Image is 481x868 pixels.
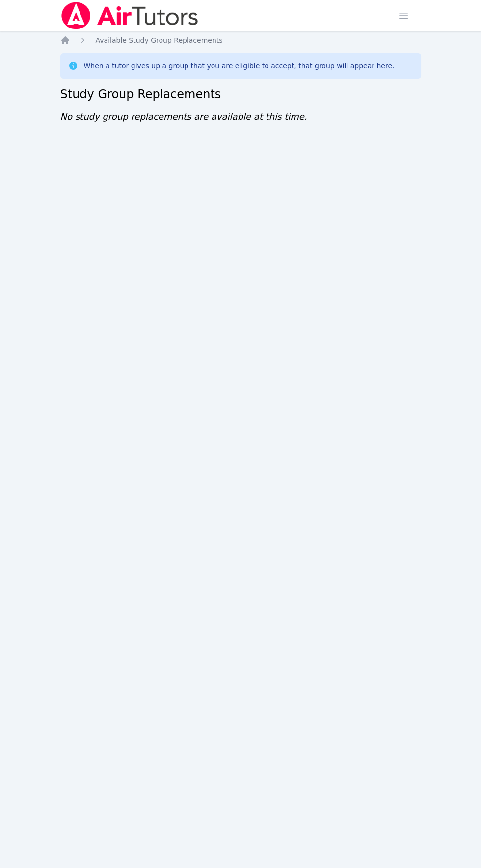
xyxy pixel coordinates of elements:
h2: Study Group Replacements [60,86,421,102]
span: Available Study Group Replacements [96,36,223,44]
span: No study group replacements are available at this time. [60,112,307,122]
nav: Breadcrumb [60,35,421,45]
img: Air Tutors [60,2,199,29]
a: Available Study Group Replacements [96,35,223,45]
div: When a tutor gives up a group that you are eligible to accept, that group will appear here. [84,61,395,71]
